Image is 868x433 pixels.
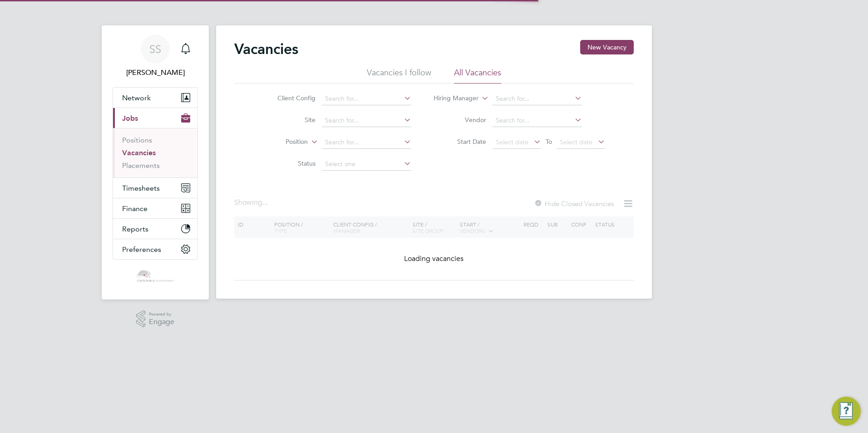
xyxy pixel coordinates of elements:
[113,178,197,198] button: Timesheets
[149,318,174,326] span: Engage
[136,310,175,328] a: Powered byEngage
[434,116,486,124] label: Vendor
[263,116,316,124] label: Site
[322,158,411,171] input: Select one
[102,25,209,300] nav: Main navigation
[122,161,160,170] a: Placements
[322,114,411,127] input: Search for...
[149,310,174,318] span: Powered by
[122,136,152,144] a: Positions
[426,94,478,103] label: Hiring Manager
[122,148,156,157] a: Vacancies
[113,269,198,283] a: Go to home page
[263,159,316,167] label: Status
[263,94,316,102] label: Client Config
[113,88,197,108] button: Network
[136,269,174,283] img: castlefieldrecruitment-logo-retina.png
[234,40,298,58] h2: Vacancies
[113,128,197,177] div: Jobs
[534,199,614,208] label: Hide Closed Vacancies
[454,67,501,84] li: All Vacancies
[149,43,161,55] span: SS
[580,40,634,54] button: New Vacancy
[113,34,198,78] a: SS[PERSON_NAME]
[496,138,528,146] span: Select date
[832,397,861,426] button: Engage Resource Center
[122,184,160,192] span: Timesheets
[122,204,148,213] span: Finance
[234,198,270,207] div: Showing
[434,138,486,146] label: Start Date
[322,93,411,105] input: Search for...
[256,138,308,147] label: Position
[113,198,197,218] button: Finance
[113,239,197,259] button: Preferences
[122,114,138,123] span: Jobs
[122,245,161,254] span: Preferences
[122,225,148,233] span: Reports
[122,93,151,102] span: Network
[113,108,197,128] button: Jobs
[560,138,592,146] span: Select date
[113,219,197,239] button: Reports
[322,136,411,149] input: Search for...
[543,136,555,148] span: To
[262,198,268,207] span: ...
[367,67,431,84] li: Vacancies I follow
[493,93,582,105] input: Search for...
[493,114,582,127] input: Search for...
[113,67,198,78] span: Shivaani Solanki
